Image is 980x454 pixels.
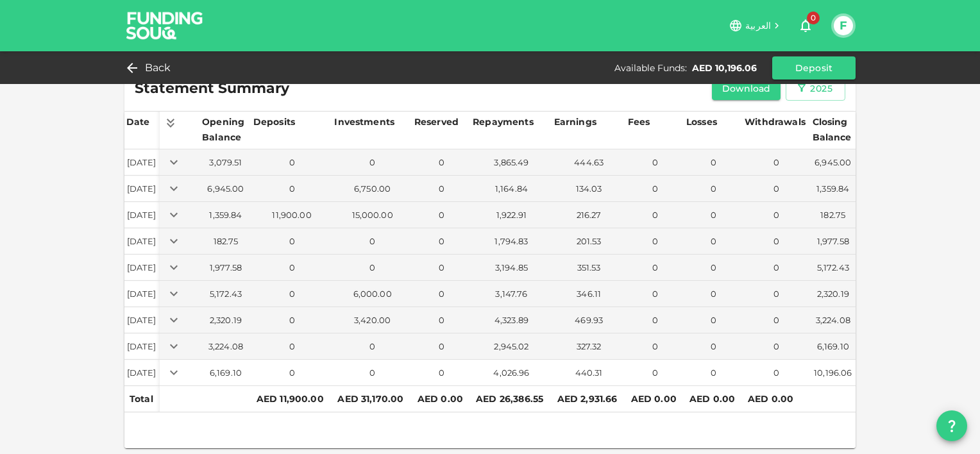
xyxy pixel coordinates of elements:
div: Withdrawals [745,114,806,130]
div: 0 [415,262,468,274]
div: 0 [629,288,682,300]
td: [DATE] [124,202,160,228]
div: 3,194.85 [473,262,550,274]
div: 11,900.00 [254,209,330,221]
div: 2025 [810,81,832,97]
button: Expand [165,337,183,355]
td: [DATE] [124,176,160,202]
div: 469.93 [555,314,623,326]
button: Expand [165,258,183,276]
div: 0 [335,156,409,169]
td: [DATE] [124,333,160,360]
span: 0 [807,12,820,24]
div: 6,169.10 [203,367,249,379]
div: Earnings [554,114,596,130]
span: Back [145,59,171,77]
div: 0 [335,235,409,248]
span: Expand [165,314,183,324]
span: Expand [165,182,183,192]
div: 0 [254,340,330,353]
span: Expand [165,340,183,350]
div: 0 [745,314,807,326]
span: العربية [745,20,771,31]
button: 0 [793,13,818,38]
div: 0 [629,262,682,274]
div: 0 [254,156,330,169]
div: 0 [687,367,740,379]
div: 0 [415,314,468,326]
div: 0 [629,156,682,169]
td: [DATE] [124,228,160,255]
div: 0 [745,235,807,248]
td: [DATE] [124,149,160,176]
button: question [936,410,967,441]
div: 2,945.02 [473,340,550,353]
div: 0 [687,235,740,248]
div: Losses [686,114,718,130]
div: 0 [629,209,682,221]
div: 0 [415,288,468,300]
div: 0 [745,262,807,274]
span: Expand [165,261,183,271]
div: 0 [745,340,807,353]
span: Expand [165,208,183,219]
button: Expand [165,206,183,224]
button: F [834,16,853,35]
div: 0 [415,235,468,248]
div: 1,922.91 [473,209,550,221]
span: Expand [165,287,183,298]
td: [DATE] [124,281,160,307]
td: [DATE] [124,360,160,386]
div: 0 [254,183,330,195]
div: 6,000.00 [335,288,409,300]
div: 0 [335,340,409,353]
div: 0 [629,367,682,379]
button: Deposit [772,56,856,80]
div: 0 [254,314,330,326]
button: Expand [165,153,183,171]
div: 0 [254,262,330,274]
div: Date [126,114,152,130]
div: 1,164.84 [473,183,550,195]
div: 0 [629,314,682,326]
div: AED 31,170.00 [337,391,407,407]
div: 134.03 [555,183,623,195]
button: Expand all [162,114,180,132]
div: 182.75 [813,209,853,221]
div: 0 [687,314,740,326]
div: 0 [687,288,740,300]
div: 0 [254,367,330,379]
div: Repayments [473,114,534,130]
div: 0 [335,367,409,379]
div: 327.32 [555,340,623,353]
div: 5,172.43 [203,288,249,300]
div: 0 [629,235,682,248]
button: Expand [165,364,183,382]
div: Opening Balance [202,114,249,145]
div: 1,977.58 [203,262,249,274]
div: 3,147.76 [473,288,550,300]
div: 10,196.06 [813,367,853,379]
div: 0 [335,262,409,274]
div: 0 [629,340,682,353]
span: Statement Summary [135,80,289,97]
div: Available Funds : [614,62,687,74]
div: AED 10,196.06 [692,62,757,74]
div: AED 26,386.55 [476,391,547,407]
span: Expand all [162,116,180,128]
div: 6,750.00 [335,183,409,195]
div: 0 [415,209,468,221]
div: 3,224.08 [203,340,249,353]
div: 0 [687,262,740,274]
div: 182.75 [203,235,249,248]
div: 0 [687,183,740,195]
div: 0 [687,209,740,221]
div: 0 [687,156,740,169]
div: 5,172.43 [813,262,853,274]
div: AED 0.00 [418,391,466,407]
div: AED 2,931.66 [557,391,621,407]
div: 440.31 [555,367,623,379]
div: 0 [415,183,468,195]
div: 6,945.00 [203,183,249,195]
div: 1,359.84 [813,183,853,195]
